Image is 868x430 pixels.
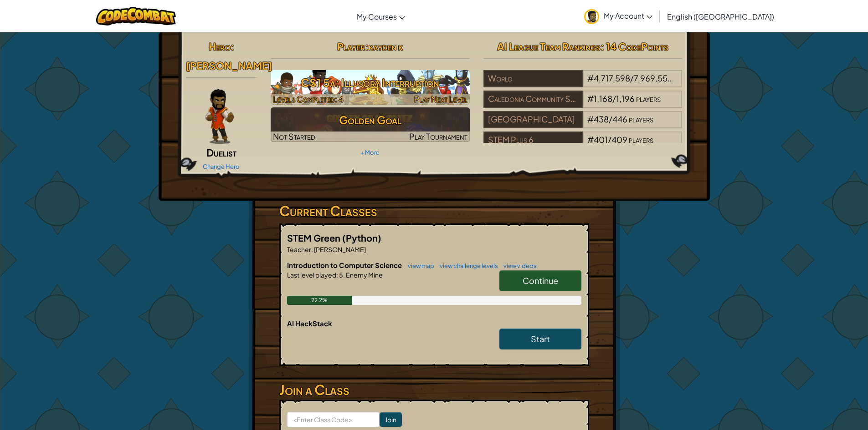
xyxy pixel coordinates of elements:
img: avatar [584,9,599,24]
a: English ([GEOGRAPHIC_DATA]) [663,4,779,29]
span: Player [337,40,365,53]
a: World#4,717,598/7,969,552players [483,79,683,89]
span: / [609,114,612,124]
a: Caledonia Community Schools#1,168/1,196players [483,99,683,110]
div: [GEOGRAPHIC_DATA] [483,111,583,128]
span: # [587,93,594,104]
span: players [629,114,653,124]
div: STEM Plus 6 [483,132,583,149]
span: AI League Team Rankings [497,40,601,53]
a: [GEOGRAPHIC_DATA]#438/446players [483,120,683,130]
span: Hero [209,40,231,53]
span: 4,717,598 [594,73,630,83]
h3: CS1 5a: Illusory Interruption [271,72,470,93]
span: Duelist [206,146,236,159]
span: : [365,40,369,53]
a: Golden GoalNot StartedPlay Tournament [271,107,470,142]
span: / [612,93,616,104]
span: # [587,134,594,145]
span: Continue [523,275,558,286]
div: World [483,70,583,87]
a: + More [360,149,380,156]
h3: Golden Goal [271,110,470,130]
span: players [636,93,661,104]
span: Enemy Mine [345,271,383,279]
div: Caledonia Community Schools [483,91,583,108]
div: 22.2% [287,296,352,305]
span: AI HackStack [287,319,332,328]
a: Change Hero [203,163,240,170]
a: STEM Plus 6#401/409players [483,140,683,151]
span: # [587,114,594,124]
span: Not Started [273,131,315,142]
span: [PERSON_NAME] [186,59,272,72]
span: Introduction to Computer Science [287,261,403,269]
span: [PERSON_NAME] [313,245,366,253]
span: Play Next Level [414,94,467,104]
span: My Courses [357,12,397,21]
span: : 14 CodePoints [601,40,668,53]
span: / [630,73,634,83]
a: My Courses [352,4,410,29]
img: Golden Goal [271,107,470,142]
input: <Enter Class Code> [287,412,380,427]
span: 1,168 [594,93,612,104]
span: 401 [594,134,608,145]
span: STEM Green [287,232,342,243]
span: players [629,134,653,145]
img: duelist-pose.png [205,89,234,144]
span: 438 [594,114,609,124]
span: Levels Completed: 4 [273,94,344,104]
span: Start [531,334,550,344]
span: Teacher [287,245,311,253]
span: # [587,73,594,83]
a: view map [403,262,434,269]
a: view challenge levels [435,262,498,269]
span: : [231,40,234,53]
span: 409 [611,134,627,145]
img: CS1 5a: Illusory Interruption [271,70,470,105]
h3: Join a Class [279,379,589,400]
span: English ([GEOGRAPHIC_DATA]) [667,12,774,21]
span: : [311,245,313,253]
img: CodeCombat logo [96,7,176,25]
a: view videos [499,262,537,269]
a: Play Next Level [271,70,470,105]
span: 1,196 [616,93,635,104]
span: (Python) [342,232,381,243]
h3: Current Classes [279,201,589,221]
span: 446 [612,114,627,124]
span: / [608,134,611,145]
input: Join [380,412,402,427]
a: Start [499,329,581,349]
span: Last level played [287,271,336,279]
a: My Account [580,2,657,30]
span: : [336,271,338,279]
span: players [674,73,699,83]
span: 7,969,552 [634,73,673,83]
span: Play Tournament [409,131,467,142]
span: My Account [604,11,652,20]
span: 5. [338,271,345,279]
span: kayden k [369,40,403,53]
